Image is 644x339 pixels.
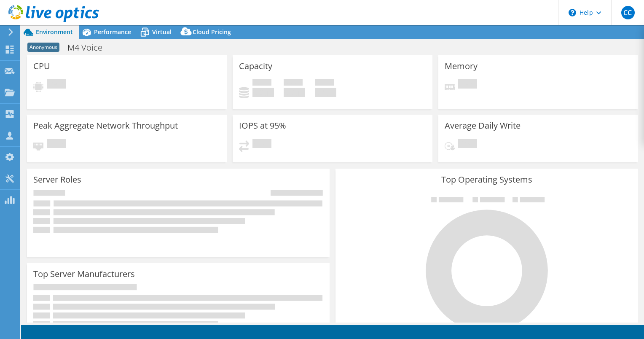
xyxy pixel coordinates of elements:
svg: \n [569,9,576,16]
h4: 0 GiB [315,88,336,97]
h3: Top Operating Systems [342,175,632,184]
span: Pending [252,139,271,150]
span: Free [284,79,303,88]
h3: IOPS at 95% [239,121,286,130]
h4: 0 GiB [252,88,274,97]
span: Environment [36,28,73,36]
span: CC [621,6,635,19]
span: Pending [458,139,477,150]
span: Pending [458,79,477,91]
h3: Top Server Manufacturers [33,269,135,279]
span: Pending [47,139,66,150]
h3: Peak Aggregate Network Throughput [33,121,178,130]
h3: Capacity [239,62,272,71]
span: Performance [94,28,131,36]
span: Anonymous [27,43,59,52]
h3: CPU [33,62,50,71]
span: Used [252,79,271,88]
h4: 0 GiB [284,88,305,97]
h3: Memory [445,62,478,71]
span: Total [315,79,334,88]
h3: Average Daily Write [445,121,521,130]
h1: M4 Voice [64,43,115,52]
span: Pending [47,79,66,91]
span: Virtual [152,28,172,36]
h3: Server Roles [33,175,81,184]
span: Cloud Pricing [193,28,231,36]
